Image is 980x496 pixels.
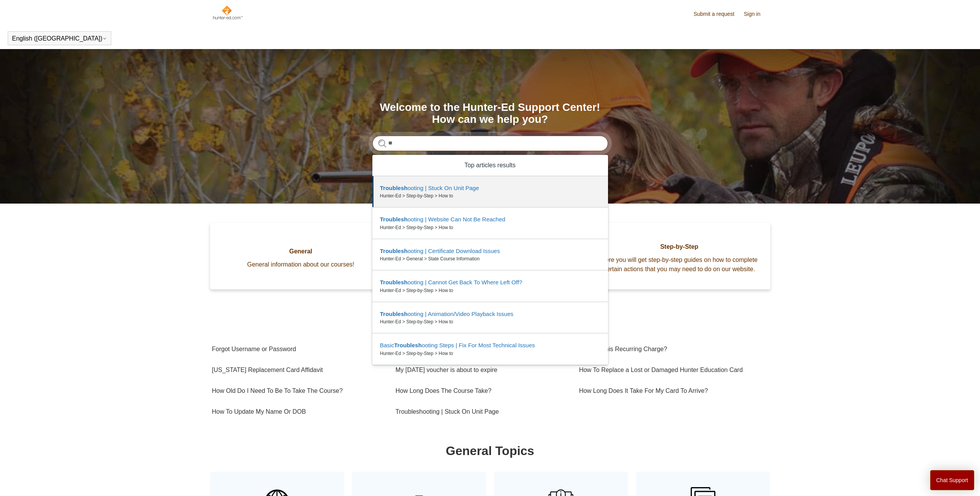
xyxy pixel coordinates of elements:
[380,185,408,191] em: Troublesh
[380,185,479,193] zd-autocomplete-title-multibrand: Suggested result 1 Troubleshooting | Stuck On Unit Page
[210,223,392,289] a: General General information about our courses!
[380,350,600,357] zd-autocomplete-breadcrumbs-multibrand: Hunter-Ed > Step-by-Step > How to
[380,342,535,350] zd-autocomplete-title-multibrand: Suggested result 6 Basic Troubleshooting Steps | Fix For Most Technical Issues
[212,5,243,20] img: Hunter-Ed Help Center home page
[930,470,975,490] button: Chat Support
[212,380,384,401] a: How Old Do I Need To Be To Take The Course?
[589,223,770,289] a: Step-by-Step Here you will get step-by-step guides on how to complete certain actions that you ma...
[380,255,600,262] zd-autocomplete-breadcrumbs-multibrand: Hunter-Ed > General > State Course Information
[380,248,500,256] zd-autocomplete-title-multibrand: Suggested result 3 Troubleshooting | Certificate Download Issues
[222,247,380,256] span: General
[380,216,408,223] em: Troublesh
[394,342,422,348] em: Troublesh
[396,380,567,401] a: How Long Does The Course Take?
[380,192,600,199] zd-autocomplete-breadcrumbs-multibrand: Hunter-Ed > Step-by-Step > How to
[212,442,768,460] h1: General Topics
[600,255,759,274] span: Here you will get step-by-step guides on how to complete certain actions that you may need to do ...
[600,242,759,251] span: Step-by-Step
[12,35,107,42] button: English ([GEOGRAPHIC_DATA])
[380,248,408,254] em: Troublesh
[212,320,768,339] h1: Promoted articles
[372,102,608,126] h1: Welcome to the Hunter-Ed Support Center! How can we help you?
[396,360,567,380] a: My [DATE] voucher is about to expire
[380,311,513,319] zd-autocomplete-title-multibrand: Suggested result 5 Troubleshooting | Animation/Video Playback Issues
[380,216,506,224] zd-autocomplete-title-multibrand: Suggested result 2 Troubleshooting | Website Can Not Be Reached
[372,155,608,176] zd-autocomplete-header: Top articles results
[380,279,408,285] em: Troublesh
[380,311,408,317] em: Troublesh
[380,224,600,231] zd-autocomplete-breadcrumbs-multibrand: Hunter-Ed > Step-by-Step > How to
[579,360,763,380] a: How To Replace a Lost or Damaged Hunter Education Card
[212,339,384,360] a: Forgot Username or Password
[212,401,384,422] a: How To Update My Name Or DOB
[693,10,742,18] a: Submit a request
[396,401,567,422] a: Troubleshooting | Stuck On Unit Page
[579,380,763,401] a: How Long Does It Take For My Card To Arrive?
[380,318,600,325] zd-autocomplete-breadcrumbs-multibrand: Hunter-Ed > Step-by-Step > How to
[222,260,380,269] span: General information about our courses!
[212,360,384,380] a: [US_STATE] Replacement Card Affidavit
[579,339,763,360] a: What Is This Recurring Charge?
[380,279,523,287] zd-autocomplete-title-multibrand: Suggested result 4 Troubleshooting | Cannot Get Back To Where Left Off?
[380,287,600,294] zd-autocomplete-breadcrumbs-multibrand: Hunter-Ed > Step-by-Step > How to
[372,136,608,151] input: Search
[744,10,768,18] a: Sign in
